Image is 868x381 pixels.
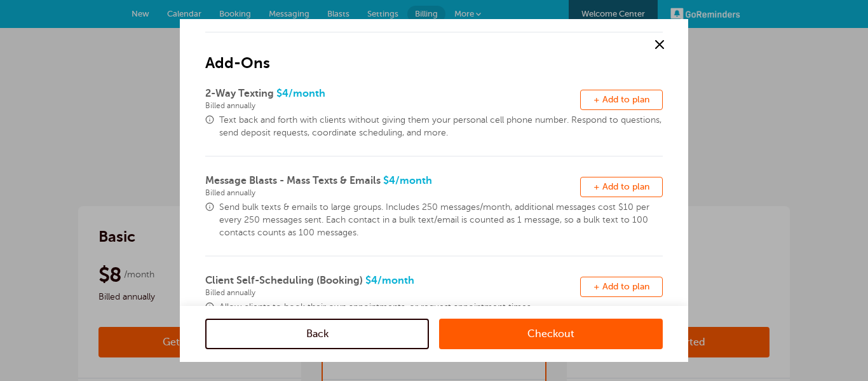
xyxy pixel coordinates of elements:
[205,175,580,197] span: $4
[205,319,429,349] a: Back
[580,177,663,197] button: + Add to plan
[205,275,580,297] span: $4
[593,182,649,191] span: + Add to plan
[205,175,381,186] span: Message Blasts - Mass Texts & Emails
[593,95,649,104] span: + Add to plan
[219,114,663,139] span: Text back and forth with clients without giving them your personal cell phone number. Respond to ...
[205,32,663,73] h2: Add-Ons
[219,301,663,314] span: Allow clients to book their own appointments, or request appointment times.
[395,175,432,186] span: /month
[580,277,663,297] button: + Add to plan
[205,188,580,197] span: Billed annually
[288,88,325,99] span: /month
[205,275,363,286] span: Client Self-Scheduling (Booking)
[593,282,649,291] span: + Add to plan
[219,201,663,239] span: Send bulk texts & emails to large groups. Includes 250 messages/month, additional messages cost $...
[205,88,274,99] span: 2-Way Texting
[205,288,580,297] span: Billed annually
[580,90,663,110] button: + Add to plan
[377,275,414,286] span: /month
[439,319,663,349] a: Checkout
[205,101,580,110] span: Billed annually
